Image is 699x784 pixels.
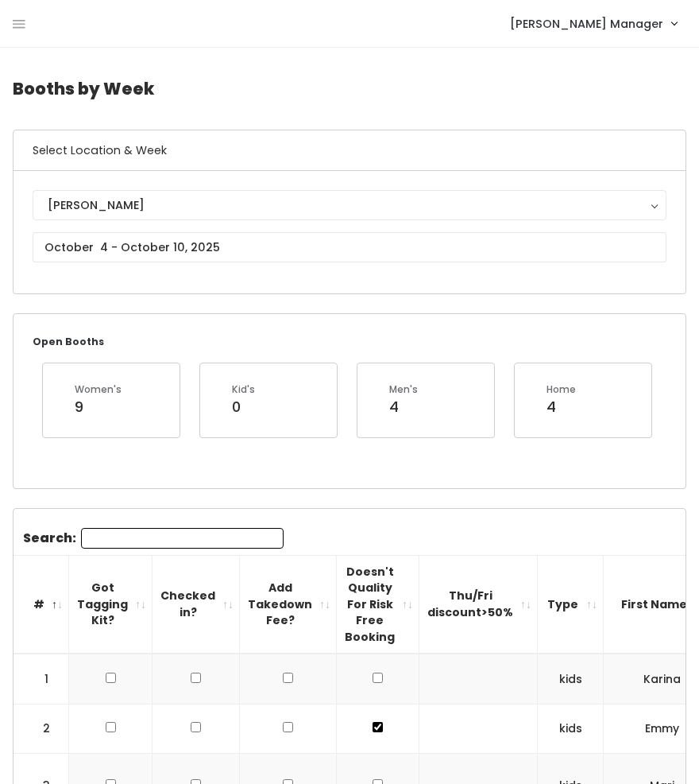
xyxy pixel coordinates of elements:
td: 1 [14,654,69,704]
input: Search: [81,528,284,549]
td: kids [538,704,604,753]
th: Checked in?: activate to sort column ascending [153,555,240,654]
td: 2 [14,704,69,753]
a: [PERSON_NAME] Manager [494,6,693,41]
button: [PERSON_NAME] [33,190,666,220]
th: Type: activate to sort column ascending [538,555,604,654]
div: 4 [546,397,576,417]
div: Kid's [232,382,255,397]
div: 0 [232,397,255,417]
div: 9 [75,397,122,417]
h6: Select Location & Week [14,130,685,171]
th: Thu/Fri discount&gt;50%: activate to sort column ascending [419,555,538,654]
div: Men's [389,382,418,397]
th: Doesn't Quality For Risk Free Booking : activate to sort column ascending [337,555,419,654]
th: #: activate to sort column descending [14,555,69,654]
div: 4 [389,397,418,417]
th: Add Takedown Fee?: activate to sort column ascending [240,555,337,654]
small: Open Booths [33,335,104,348]
div: Home [546,382,576,397]
td: kids [538,654,604,704]
input: October 4 - October 10, 2025 [33,232,666,262]
div: Women's [75,382,122,397]
label: Search: [23,528,284,549]
h4: Booths by Week [13,67,686,111]
div: [PERSON_NAME] [48,196,651,214]
span: [PERSON_NAME] Manager [510,15,663,33]
th: Got Tagging Kit?: activate to sort column ascending [69,555,153,654]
